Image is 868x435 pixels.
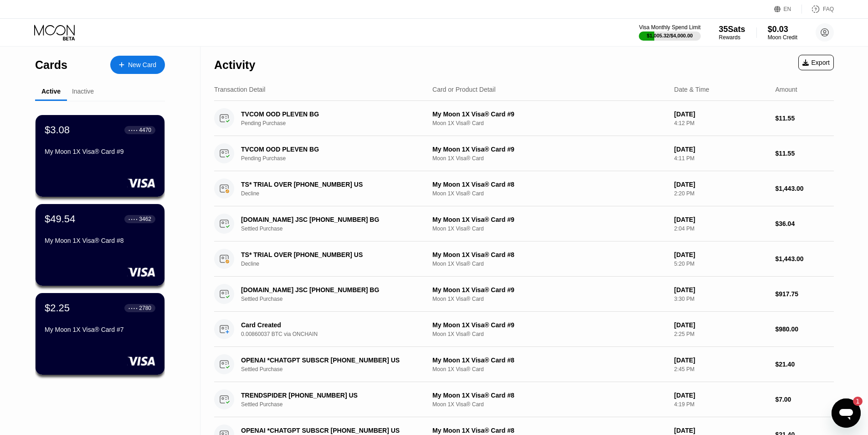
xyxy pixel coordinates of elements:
[45,237,155,244] div: My Moon 1X Visa® Card #8
[674,146,768,153] div: [DATE]
[45,302,70,314] div: $2.25
[110,56,165,74] div: New Card
[214,58,255,72] div: Activity
[241,146,418,153] div: TVCOM OOD PLEVEN BG
[214,277,834,312] div: [DOMAIN_NAME] JSC [PHONE_NUMBER] BGSettled PurchaseMy Moon 1X Visa® Card #9Moon 1X Visa® Card[DAT...
[768,25,797,41] div: $0.03Moon Credit
[241,181,418,188] div: TS* TRIAL OVER [PHONE_NUMBER] US
[241,225,431,232] div: Settled Purchase
[432,392,667,399] div: My Moon 1X Visa® Card #8
[432,190,667,197] div: Moon 1X Visa® Card
[768,34,797,41] div: Moon Credit
[432,181,667,188] div: My Moon 1X Visa® Card #8
[139,305,151,311] div: 2780
[241,190,431,197] div: Decline
[41,88,61,95] div: Active
[214,206,834,241] div: [DOMAIN_NAME] JSC [PHONE_NUMBER] BGSettled PurchaseMy Moon 1X Visa® Card #9Moon 1X Visa® Card[DAT...
[775,255,834,262] div: $1,443.00
[241,392,418,399] div: TRENDSPIDER [PHONE_NUMBER] US
[128,218,138,220] div: ● ● ● ●
[775,325,834,333] div: $980.00
[674,216,768,223] div: [DATE]
[214,136,834,171] div: TVCOM OOD PLEVEN BGPending PurchaseMy Moon 1X Visa® Card #9Moon 1X Visa® Card[DATE]4:11 PM$11.55
[432,427,667,434] div: My Moon 1X Visa® Card #8
[674,331,768,337] div: 2:25 PM
[432,251,667,258] div: My Moon 1X Visa® Card #8
[432,261,667,267] div: Moon 1X Visa® Card
[45,213,75,225] div: $49.54
[128,129,138,131] div: ● ● ● ●
[214,86,265,93] div: Transaction Detail
[45,326,155,333] div: My Moon 1X Visa® Card #7
[432,86,496,93] div: Card or Product Detail
[674,251,768,258] div: [DATE]
[241,286,418,293] div: [DOMAIN_NAME] JSC [PHONE_NUMBER] BG
[674,110,768,118] div: [DATE]
[674,296,768,302] div: 3:30 PM
[844,397,863,406] iframe: Number of unread messages
[674,120,768,126] div: 4:12 PM
[432,286,667,293] div: My Moon 1X Visa® Card #9
[674,286,768,293] div: [DATE]
[639,24,700,31] div: Visa Monthly Spend Limit
[674,366,768,372] div: 2:45 PM
[432,110,667,118] div: My Moon 1X Visa® Card #9
[214,312,834,347] div: Card Created0.00860037 BTC via ONCHAINMy Moon 1X Visa® Card #9Moon 1X Visa® Card[DATE]2:25 PM$980.00
[674,392,768,399] div: [DATE]
[719,25,745,34] div: 35 Sats
[432,120,667,126] div: Moon 1X Visa® Card
[214,171,834,206] div: TS* TRIAL OVER [PHONE_NUMBER] USDeclineMy Moon 1X Visa® Card #8Moon 1X Visa® Card[DATE]2:20 PM$1,...
[36,293,164,375] div: $2.25● ● ● ●2780My Moon 1X Visa® Card #7
[674,261,768,267] div: 5:20 PM
[139,216,151,222] div: 3462
[775,185,834,192] div: $1,443.00
[775,115,834,122] div: $11.55
[241,296,431,302] div: Settled Purchase
[241,321,418,329] div: Card Created
[432,146,667,153] div: My Moon 1X Visa® Card #9
[241,261,431,267] div: Decline
[674,86,709,93] div: Date & Time
[647,33,693,38] div: $1,005.32 / $4,000.00
[241,331,431,337] div: 0.00860037 BTC via ONCHAIN
[241,155,431,162] div: Pending Purchase
[214,101,834,136] div: TVCOM OOD PLEVEN BGPending PurchaseMy Moon 1X Visa® Card #9Moon 1X Visa® Card[DATE]4:12 PM$11.55
[674,225,768,232] div: 2:04 PM
[674,321,768,329] div: [DATE]
[774,5,802,14] div: EN
[241,356,418,364] div: OPENAI *CHATGPT SUBSCR [PHONE_NUMBER] US
[241,120,431,126] div: Pending Purchase
[823,6,834,12] div: FAQ
[768,25,797,34] div: $0.03
[432,401,667,408] div: Moon 1X Visa® Card
[674,190,768,197] div: 2:20 PM
[432,225,667,232] div: Moon 1X Visa® Card
[432,296,667,302] div: Moon 1X Visa® Card
[241,401,431,408] div: Settled Purchase
[775,86,797,93] div: Amount
[432,155,667,162] div: Moon 1X Visa® Card
[241,216,418,223] div: [DOMAIN_NAME] JSC [PHONE_NUMBER] BG
[775,290,834,298] div: $917.75
[241,427,418,434] div: OPENAI *CHATGPT SUBSCR [PHONE_NUMBER] US
[674,401,768,408] div: 4:19 PM
[241,110,418,118] div: TVCOM OOD PLEVEN BG
[139,127,151,133] div: 4470
[72,88,94,95] div: Inactive
[719,25,745,41] div: 35SatsRewards
[719,34,745,41] div: Rewards
[432,356,667,364] div: My Moon 1X Visa® Card #8
[802,59,830,66] div: Export
[35,58,67,72] div: Cards
[36,204,164,286] div: $49.54● ● ● ●3462My Moon 1X Visa® Card #8
[36,115,164,197] div: $3.08● ● ● ●4470My Moon 1X Visa® Card #9
[802,5,834,14] div: FAQ
[432,321,667,329] div: My Moon 1X Visa® Card #9
[674,155,768,162] div: 4:11 PM
[128,307,138,309] div: ● ● ● ●
[674,181,768,188] div: [DATE]
[832,398,861,428] iframe: Button to launch messaging window, 1 unread message
[214,347,834,382] div: OPENAI *CHATGPT SUBSCR [PHONE_NUMBER] USSettled PurchaseMy Moon 1X Visa® Card #8Moon 1X Visa® Car...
